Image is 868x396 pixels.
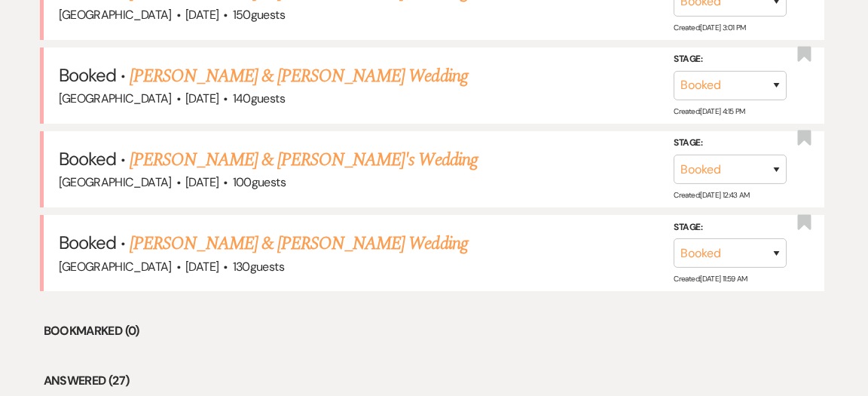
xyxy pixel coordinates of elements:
[59,7,172,23] span: [GEOGRAPHIC_DATA]
[674,135,787,152] label: Stage:
[185,91,219,106] span: [DATE]
[233,174,286,190] span: 100 guests
[185,7,219,23] span: [DATE]
[59,259,172,275] span: [GEOGRAPHIC_DATA]
[674,219,787,236] label: Stage:
[674,190,749,200] span: Created: [DATE] 12:43 AM
[59,231,116,254] span: Booked
[44,371,825,391] li: Answered (27)
[185,259,219,275] span: [DATE]
[59,63,116,87] span: Booked
[59,174,172,190] span: [GEOGRAPHIC_DATA]
[185,174,219,190] span: [DATE]
[674,23,745,32] span: Created: [DATE] 3:01 PM
[233,259,284,275] span: 130 guests
[674,274,747,284] span: Created: [DATE] 11:59 AM
[130,63,467,90] a: [PERSON_NAME] & [PERSON_NAME] Wedding
[130,146,478,173] a: [PERSON_NAME] & [PERSON_NAME]'s Wedding
[59,147,116,170] span: Booked
[130,230,467,257] a: [PERSON_NAME] & [PERSON_NAME] Wedding
[233,7,285,23] span: 150 guests
[674,106,744,116] span: Created: [DATE] 4:15 PM
[674,51,787,68] label: Stage:
[44,321,825,341] li: Bookmarked (0)
[59,91,172,106] span: [GEOGRAPHIC_DATA]
[233,91,285,106] span: 140 guests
